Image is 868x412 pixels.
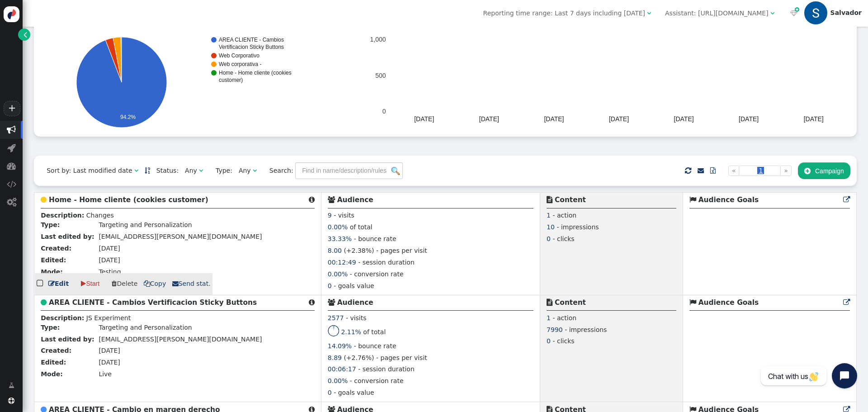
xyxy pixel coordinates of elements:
span: 0 [547,337,551,345]
b: Last edited by: [41,336,94,343]
span:  [112,280,117,287]
span:  [9,381,14,390]
span: 1 [757,167,764,174]
span: 0.00% [328,223,348,231]
span: 10 [547,223,555,231]
text: [DATE] [544,115,564,123]
span: - pages per visit [376,247,427,254]
span: - impressions [565,326,607,333]
span: (+2.38%) [344,247,374,254]
span: Live [99,370,112,378]
a: Copy [144,279,166,289]
span: - impressions [557,223,599,231]
span: - action [552,314,576,322]
span:  [134,167,138,174]
span: Targeting and Personalization [99,324,192,331]
span:  [547,299,552,306]
span:  [689,299,696,306]
span:  [795,6,799,14]
b: Audience [337,196,373,204]
a: Delete [112,280,139,287]
span: 0 [547,235,551,242]
b: Content [555,196,586,204]
a:  [698,167,704,174]
span: 2.11% [341,328,361,335]
span:  [24,30,27,39]
span: - session duration [358,259,415,266]
span:  [48,280,55,287]
b: Content [555,298,586,307]
span: - session duration [358,365,415,373]
a:  [145,167,150,174]
b: Edited: [41,359,66,366]
span:  [37,277,45,289]
span:  [770,10,774,16]
span:  [7,180,16,189]
span: Sorted in descending order [145,167,150,174]
text: AREA CLIENTE - Cambios [219,37,284,43]
a: » [780,166,792,176]
span:  [689,196,696,203]
button: Campaign [798,162,850,179]
div: Sort by: Last modified date [47,166,132,175]
span:  [7,125,16,134]
b: Mode: [41,370,63,378]
span: - clicks [552,235,574,242]
div: Any [239,166,251,175]
span: of total [350,223,373,231]
span:  [199,167,203,174]
img: logo-icon.svg [4,6,19,22]
span: 0.00% [328,270,348,278]
a: Edit [48,279,69,289]
svg: A chart. [40,37,362,128]
span: - bounce rate [354,342,396,350]
span:  [41,299,47,306]
span: 1 [547,314,551,322]
text: [DATE] [739,115,759,123]
span:  [698,167,704,174]
span: - pages per visit [376,354,427,361]
span: JS Experiment [86,314,131,322]
span:  [41,196,47,203]
a:  [18,28,30,41]
span:  [843,299,850,306]
span:  [7,143,16,152]
text: [DATE] [414,115,434,123]
span: [DATE] [99,347,120,354]
span: [DATE] [99,359,120,366]
span: Copy [144,280,166,287]
span:  [144,280,150,287]
a:  [2,377,21,393]
a:   [788,9,799,18]
a:  [843,196,850,204]
b: Description: [41,212,84,219]
span: Search: [263,167,293,174]
span: 33.33% [328,235,352,242]
span: of total [363,328,386,335]
b: Created: [41,347,71,354]
span: 14.09% [328,342,352,350]
span: 00:06:17 [328,365,356,373]
span: 1 [547,212,551,219]
text: [DATE] [479,115,499,123]
text: 0 [382,108,386,115]
span: Reporting time range: Last 7 days including [DATE] [483,9,645,17]
b: Description: [41,314,84,322]
span:  [843,196,850,203]
span: - conversion rate [350,377,404,384]
b: Audience [337,298,373,307]
a: + [4,101,20,116]
text: 500 [375,72,386,79]
span: - conversion rate [350,270,404,278]
b: Audience Goals [698,196,759,204]
span: 0.00% [328,377,348,384]
div: Salvador [830,9,862,17]
b: Edited: [41,256,66,264]
span: 0 [328,282,332,289]
input: Find in name/description/rules [295,162,403,179]
span: - bounce rate [354,235,396,242]
span:  [804,167,811,175]
div: Any [185,166,197,175]
b: Type: [41,221,60,228]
